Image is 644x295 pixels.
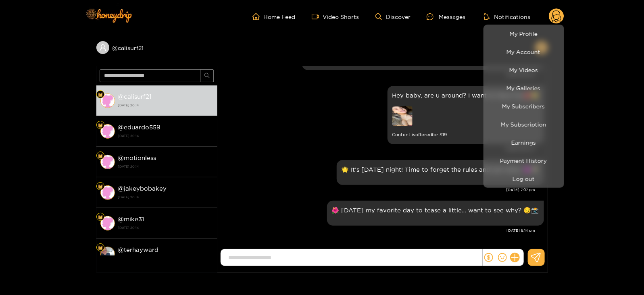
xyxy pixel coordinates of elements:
[486,117,562,131] a: My Subscription
[486,99,562,113] a: My Subscribers
[486,63,562,77] a: My Videos
[486,27,562,41] a: My Profile
[486,45,562,59] a: My Account
[486,154,562,168] a: Payment History
[486,135,562,150] a: Earnings
[486,81,562,95] a: My Galleries
[486,172,562,186] button: Log out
